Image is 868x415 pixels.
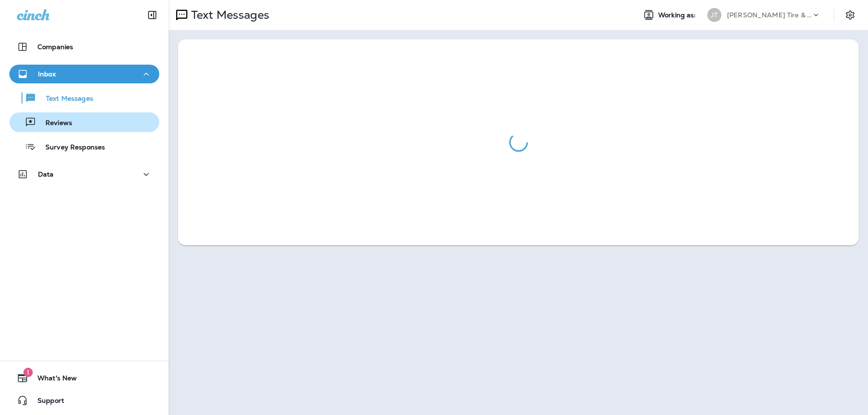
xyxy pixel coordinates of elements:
[23,368,33,377] span: 1
[37,43,73,51] p: Companies
[658,11,698,19] span: Working as:
[9,137,159,156] button: Survey Responses
[38,70,56,78] p: Inbox
[727,11,811,19] p: [PERSON_NAME] Tire & Auto
[28,397,64,408] span: Support
[9,88,159,108] button: Text Messages
[9,165,159,184] button: Data
[9,369,159,387] button: 1What's New
[707,8,721,22] div: JT
[38,170,54,178] p: Data
[139,6,165,24] button: Collapse Sidebar
[9,37,159,56] button: Companies
[9,112,159,132] button: Reviews
[36,143,105,152] p: Survey Responses
[842,7,859,23] button: Settings
[37,95,93,104] p: Text Messages
[36,119,72,128] p: Reviews
[28,374,77,385] span: What's New
[9,391,159,410] button: Support
[187,8,269,22] p: Text Messages
[9,65,159,83] button: Inbox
